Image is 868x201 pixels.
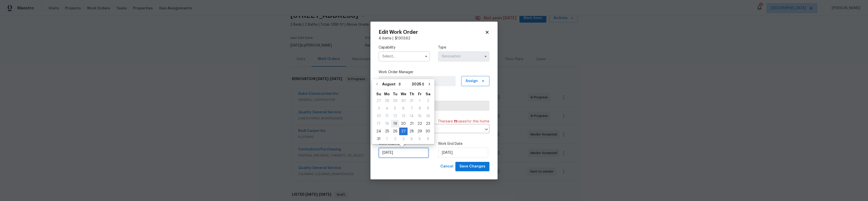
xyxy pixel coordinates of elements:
div: Mon Aug 11 2025 [383,112,391,120]
abbr: Wednesday [401,92,406,96]
div: 26 [391,128,399,135]
div: Mon Aug 25 2025 [383,128,391,135]
span: 11 [454,120,457,123]
button: Go to previous month [373,79,381,89]
div: Mon Sep 01 2025 [383,135,391,143]
div: Sun Jul 27 2025 [375,97,383,105]
span: There are case s for this home [438,119,489,124]
div: 28 [383,97,391,104]
div: Tue Aug 05 2025 [391,105,399,112]
span: $ 1303.62 [395,37,410,40]
select: Month [381,80,410,88]
div: 18 [383,120,391,127]
div: 2 [391,135,399,143]
input: M/D/YYYY [438,148,488,158]
div: 2 [424,97,432,104]
button: Show options [483,53,489,59]
div: Fri Aug 29 2025 [416,128,424,135]
div: 16 [424,113,432,120]
div: 30 [399,97,408,104]
span: [PERSON_NAME] [381,79,453,84]
button: Show options [423,53,429,59]
span: Save Changes [459,163,485,170]
div: 4 [383,105,391,112]
div: 4 [408,135,416,143]
div: Fri Aug 01 2025 [416,97,424,105]
div: Mon Aug 18 2025 [383,120,391,128]
div: 10 [375,113,383,120]
div: Tue Sep 02 2025 [391,135,399,143]
button: Open [483,126,490,133]
div: 3 [375,105,383,112]
button: Save Changes [455,162,489,171]
div: Thu Aug 28 2025 [408,128,416,135]
input: Select... [438,51,489,61]
input: Select... [379,51,430,61]
div: 22 [416,120,424,127]
select: Year [410,80,426,88]
div: Tue Aug 19 2025 [391,120,399,128]
abbr: Sunday [376,92,381,96]
div: Thu Jul 31 2025 [408,97,416,105]
div: 5 [391,105,399,112]
div: Sun Aug 17 2025 [375,120,383,128]
span: Cancel [440,163,453,170]
div: 30 [424,128,432,135]
div: Sat Sep 06 2025 [424,135,432,143]
div: Sat Aug 23 2025 [424,120,432,128]
h2: Edit Work Order [379,30,485,35]
div: Sat Aug 09 2025 [424,105,432,112]
div: Sat Aug 30 2025 [424,128,432,135]
div: 25 [383,128,391,135]
div: Tue Aug 26 2025 [391,128,399,135]
div: 27 [375,97,383,104]
div: 3 [399,135,408,143]
div: Wed Aug 13 2025 [399,112,408,120]
div: 6 [399,105,408,112]
button: Cancel [438,162,455,171]
abbr: Tuesday [393,92,397,96]
div: 7 [408,105,416,112]
label: Work End Date [438,141,489,146]
div: Fri Aug 22 2025 [416,120,424,128]
div: 12 [391,113,399,120]
div: Fri Aug 15 2025 [416,112,424,120]
div: 20 [399,120,408,127]
abbr: Friday [418,92,422,96]
div: Mon Jul 28 2025 [383,97,391,105]
abbr: Monday [384,92,390,96]
div: 5 [416,135,424,143]
div: Mon Aug 04 2025 [383,105,391,112]
div: Fri Sep 05 2025 [416,135,424,143]
button: Go to next month [426,79,433,89]
div: Wed Aug 20 2025 [399,120,408,128]
div: 1 [416,97,424,104]
span: Assign [466,79,478,84]
div: Wed Aug 27 2025 [399,128,408,135]
div: Wed Aug 06 2025 [399,105,408,112]
div: 21 [408,120,416,127]
div: 13 [399,113,408,120]
div: 15 [416,113,424,120]
abbr: Thursday [409,92,414,96]
div: 23 [424,120,432,127]
div: 6 [424,135,432,143]
div: 8 [416,105,424,112]
div: Sat Aug 02 2025 [424,97,432,105]
abbr: Saturday [426,92,430,96]
div: Thu Sep 04 2025 [408,135,416,143]
div: 14 [408,113,416,120]
div: Wed Jul 30 2025 [399,97,408,105]
div: 29 [391,97,399,104]
label: Capability [379,45,430,50]
div: 31 [408,97,416,104]
div: 29 [416,128,424,135]
div: 11 [383,113,391,120]
input: M/D/YYYY [379,148,429,158]
div: Sun Aug 24 2025 [375,128,383,135]
div: Sun Aug 10 2025 [375,112,383,120]
div: Sun Aug 31 2025 [375,135,383,143]
div: Sun Aug 03 2025 [375,105,383,112]
div: 24 [375,128,383,135]
div: 1 [383,135,391,143]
